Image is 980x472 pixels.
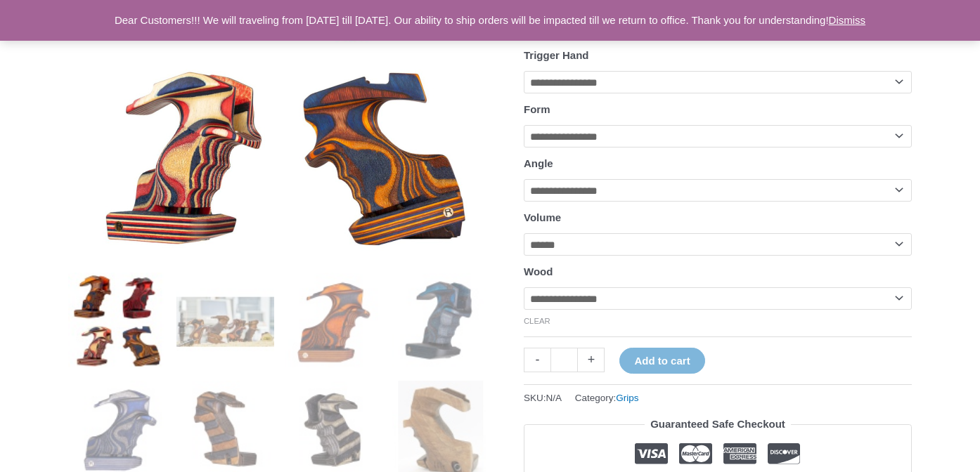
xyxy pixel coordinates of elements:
[616,393,638,403] a: Grips
[524,103,550,115] label: Form
[575,389,639,407] span: Category:
[68,273,166,370] img: Rink Air Pistol Grip
[524,157,553,169] label: Angle
[392,273,490,370] img: Rink Air Pistol Grip - Image 4
[619,348,704,374] button: Add to cart
[550,348,578,372] input: Product quantity
[524,389,562,407] span: SKU:
[524,49,589,61] label: Trigger Hand
[285,273,382,370] img: Rink Air Pistol Grip - Image 3
[829,14,866,26] a: Dismiss
[524,317,550,325] a: Clear options
[524,348,550,372] a: -
[524,265,553,277] label: Wood
[176,273,274,370] img: Rink Air Pistol Grip - Image 2
[645,414,791,434] legend: Guaranteed Safe Checkout
[524,211,561,223] label: Volume
[546,393,562,403] span: N/A
[578,348,605,372] a: +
